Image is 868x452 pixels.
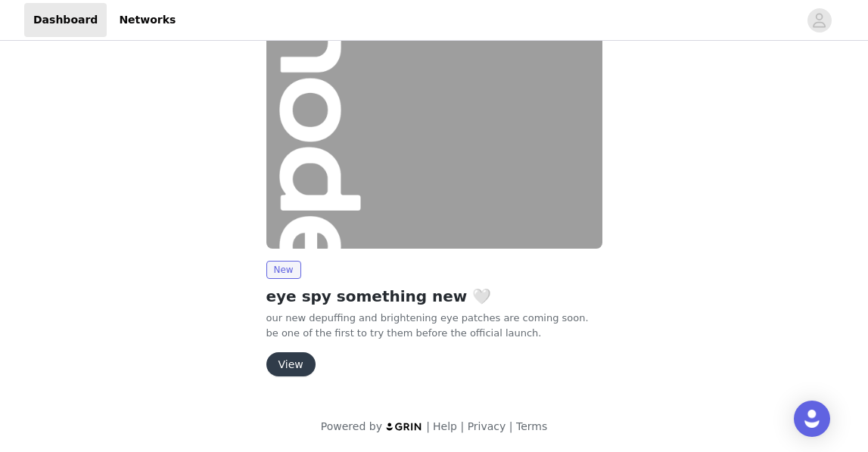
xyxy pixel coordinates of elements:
[509,420,513,432] span: |
[468,420,506,432] a: Privacy
[266,261,301,279] span: New
[460,420,464,432] span: |
[794,401,830,437] div: Open Intercom Messenger
[812,8,826,33] div: avatar
[266,311,602,340] p: our new depuffing and brightening eye patches are coming soon. be one of the first to try them be...
[24,3,107,37] a: Dashboard
[321,420,382,432] span: Powered by
[266,352,316,376] button: View
[266,285,602,308] h2: eye spy something new 🤍
[433,420,457,432] a: Help
[385,422,423,432] img: logo
[516,420,547,432] a: Terms
[110,3,185,37] a: Networks
[266,359,316,370] a: View
[426,420,430,432] span: |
